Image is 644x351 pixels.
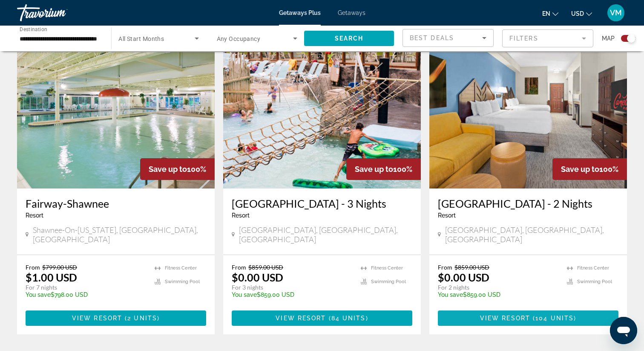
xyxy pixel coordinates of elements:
span: Save up to [561,165,599,174]
span: Save up to [355,165,393,174]
span: ( ) [326,315,368,322]
span: $799.00 USD [42,264,77,271]
span: View Resort [72,315,122,322]
span: 104 units [535,315,574,322]
span: Best Deals [410,35,454,41]
p: For 2 nights [438,284,558,291]
a: Fairway-Shawnee [26,197,206,210]
span: Shawnee-On-[US_STATE], [GEOGRAPHIC_DATA], [GEOGRAPHIC_DATA] [33,225,206,244]
div: 100% [140,158,215,180]
p: $798.00 USD [26,291,146,298]
span: Swimming Pool [577,279,612,284]
span: Fitness Center [165,265,197,271]
button: User Menu [605,4,627,22]
div: 100% [552,158,627,180]
span: Fitness Center [371,265,403,271]
span: From [232,264,246,271]
img: 0001O01X.jpg [17,52,215,189]
p: $859.00 USD [438,291,558,298]
span: Fitness Center [577,265,609,271]
img: S183I01X.jpg [429,52,627,189]
span: Save up to [149,165,187,174]
span: Any Occupancy [217,35,261,42]
p: $1.00 USD [26,271,77,284]
span: All Start Months [118,35,164,42]
span: ( ) [530,315,576,322]
button: View Resort(2 units) [26,310,206,326]
span: Resort [232,212,250,219]
span: USD [571,10,584,17]
span: Search [335,35,364,42]
p: $0.00 USD [232,271,283,284]
a: [GEOGRAPHIC_DATA] - 3 Nights [232,197,412,210]
a: Getaways [338,9,365,16]
button: Change currency [571,7,592,20]
span: You save [26,291,51,298]
span: $859.00 USD [248,264,283,271]
span: From [438,264,452,271]
button: Change language [542,7,558,20]
p: For 3 nights [232,284,352,291]
button: View Resort(84 units) [232,310,412,326]
span: Swimming Pool [371,279,406,284]
button: View Resort(104 units) [438,310,618,326]
span: You save [438,291,463,298]
span: Resort [438,212,456,219]
p: $859.00 USD [232,291,352,298]
p: For 7 nights [26,284,146,291]
span: $859.00 USD [454,264,489,271]
span: View Resort [480,315,530,322]
span: Destination [20,26,47,32]
p: $0.00 USD [438,271,489,284]
span: VM [610,9,622,17]
button: Search [304,31,394,46]
span: From [26,264,40,271]
span: en [542,10,550,17]
a: Travorium [17,2,102,24]
span: Resort [26,212,43,219]
span: 2 units [127,315,157,322]
div: 100% [346,158,421,180]
span: Map [602,32,615,44]
span: View Resort [276,315,326,322]
span: [GEOGRAPHIC_DATA], [GEOGRAPHIC_DATA], [GEOGRAPHIC_DATA] [239,225,412,244]
span: 84 units [331,315,366,322]
span: Swimming Pool [165,279,200,284]
span: [GEOGRAPHIC_DATA], [GEOGRAPHIC_DATA], [GEOGRAPHIC_DATA] [445,225,618,244]
span: ( ) [122,315,160,322]
span: You save [232,291,257,298]
a: [GEOGRAPHIC_DATA] - 2 Nights [438,197,618,210]
mat-select: Sort by [410,33,486,43]
iframe: Button to launch messaging window [610,317,637,344]
button: Filter [502,29,593,48]
a: Getaways Plus [279,9,321,16]
img: S183O01X.jpg [223,52,421,189]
